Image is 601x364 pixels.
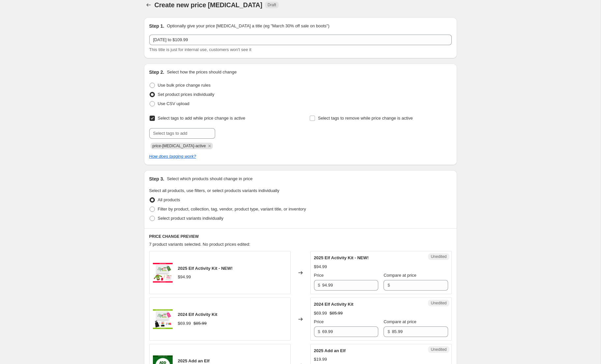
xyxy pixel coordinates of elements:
[149,154,196,159] a: How does tagging work?
[431,254,446,259] span: Unedited
[314,348,346,353] span: 2025 Add an Elf
[153,309,173,329] img: 2024_WebsiteEtsy_Listing-4_80x.png
[387,329,390,334] span: $
[178,274,191,280] div: $94.99
[167,176,252,182] p: Select which products should change in price
[431,347,446,352] span: Unedited
[149,69,164,75] h2: Step 2.
[149,188,279,193] span: Select all products, use filters, or select products variants individually
[158,216,223,221] span: Select product variants individually
[149,128,215,139] input: Select tags to add
[149,176,164,182] h2: Step 3.
[158,116,245,121] span: Select tags to add while price change is active
[149,23,164,29] h2: Step 1.
[178,266,233,271] span: 2025 Elf Activity Kit - NEW!
[167,23,329,29] p: Optionally give your price [MEDICAL_DATA] a title (eg "March 30% off sale on boots")
[149,47,251,52] span: This title is just for internal use, customers won't see it
[268,2,276,8] span: Draft
[329,310,343,317] strike: $85.99
[153,144,206,148] span: price-change-job-active
[193,320,207,327] strike: $85.99
[318,116,413,121] span: Select tags to remove while price change is active
[314,310,327,317] div: $69.99
[144,0,153,10] button: Price change jobs
[149,35,452,45] input: 30% off holiday sale
[167,69,237,75] p: Select how the prices should change
[314,356,327,363] div: $19.99
[178,312,217,317] span: 2024 Elf Activity Kit
[149,242,250,247] span: 7 product variants selected. No product prices edited:
[158,92,215,97] span: Set product prices individually
[153,263,173,283] img: 2025_WebsiteEtsy_Listing-7_80x.png
[158,207,306,211] span: Filter by product, collection, tag, vendor, product type, variant title, or inventory
[314,264,327,270] div: $94.99
[155,1,263,9] span: Create new price [MEDICAL_DATA]
[149,234,452,239] h6: PRICE CHANGE PREVIEW
[384,319,416,324] span: Compare at price
[314,273,324,278] span: Price
[178,320,191,327] div: $69.99
[314,302,354,307] span: 2024 Elf Activity Kit
[314,319,324,324] span: Price
[158,101,189,106] span: Use CSV upload
[318,329,320,334] span: $
[431,300,446,306] span: Unedited
[178,358,210,363] span: 2025 Add an Elf
[158,197,180,202] span: All products
[207,143,213,149] button: Remove price-change-job-active
[158,83,211,88] span: Use bulk price change rules
[318,283,320,288] span: $
[384,273,416,278] span: Compare at price
[314,255,369,260] span: 2025 Elf Activity Kit - NEW!
[387,283,390,288] span: $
